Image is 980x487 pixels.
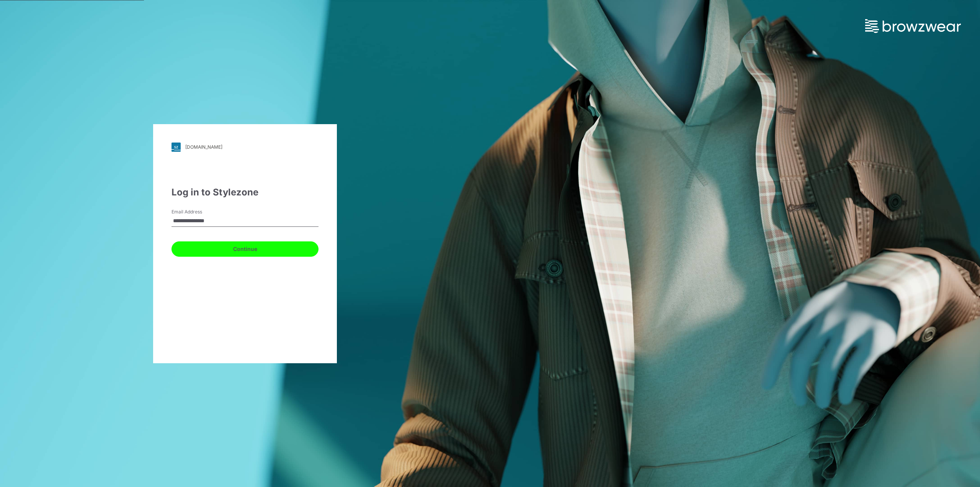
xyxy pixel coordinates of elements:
[171,143,318,152] a: [DOMAIN_NAME]
[171,185,318,199] div: Log in to Stylezone
[865,19,961,33] img: browzwear-logo.73288ffb.svg
[185,144,222,150] div: [DOMAIN_NAME]
[171,241,318,257] button: Continue
[171,208,225,215] label: Email Address
[171,143,181,152] img: svg+xml;base64,PHN2ZyB3aWR0aD0iMjgiIGhlaWdodD0iMjgiIHZpZXdCb3g9IjAgMCAyOCAyOCIgZmlsbD0ibm9uZSIgeG...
